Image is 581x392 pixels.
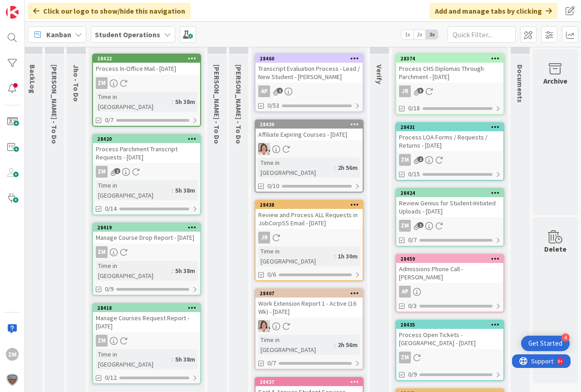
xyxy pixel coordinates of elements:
[93,77,200,89] div: ZM
[92,303,201,384] a: 28418Manage Courses Request Report - [DATE]ZMTime in [GEOGRAPHIC_DATA]:5h 38m0/12
[396,55,503,63] div: 28374
[396,55,503,83] div: 28374Process CHS Diplomas Through Parchment - [DATE]
[105,373,117,382] span: 0/12
[399,286,411,298] div: AP
[256,85,363,97] div: AP
[96,261,172,281] div: Time in [GEOGRAPHIC_DATA]
[395,320,504,381] a: 28435Process Open Tickets - [GEOGRAPHIC_DATA] - [DATE]ZM0/9
[93,166,200,178] div: ZM
[561,333,570,342] div: 4
[93,63,200,74] div: Process In-Office Mail - [DATE]
[92,223,201,296] a: 28419Manage Course Drop Report - [DATE]ZMTime in [GEOGRAPHIC_DATA]:5h 38m0/9
[96,246,108,258] div: ZM
[400,55,503,62] div: 28374
[256,120,363,129] div: 28430
[93,335,200,347] div: ZM
[96,77,108,89] div: ZM
[400,322,503,328] div: 28435
[334,251,335,261] span: :
[277,88,283,94] span: 1
[256,320,363,332] div: EW
[260,379,363,385] div: 28437
[400,190,503,196] div: 28424
[260,202,363,208] div: 28438
[544,243,566,254] div: Delete
[400,124,503,130] div: 28431
[93,304,200,332] div: 28418Manage Courses Request Report - [DATE]
[399,352,411,363] div: ZM
[172,354,173,364] span: :
[396,189,503,217] div: 28424Review Genius for Student-Initiated Uploads - [DATE]
[256,232,363,243] div: JR
[105,204,117,213] span: 0/14
[97,305,200,311] div: 28418
[258,143,270,155] img: EW
[256,298,363,318] div: Work Extension Report 1 - Active (16 Wk) - [DATE]
[114,168,120,174] span: 2
[399,220,411,232] div: ZM
[105,284,113,294] span: 0/9
[260,290,363,297] div: 28407
[426,30,438,39] span: 3x
[408,301,417,311] span: 0/3
[93,223,200,232] div: 28419
[396,352,503,363] div: ZM
[396,85,503,97] div: JR
[173,354,197,364] div: 5h 38m
[399,154,411,166] div: ZM
[93,246,200,258] div: ZM
[92,134,201,215] a: 28420Process Parchment Transcript Requests - [DATE]ZMTime in [GEOGRAPHIC_DATA]:5h 38m0/14
[93,143,200,163] div: Process Parchment Transcript Requests - [DATE]
[543,75,567,86] div: Archive
[396,321,503,349] div: 28435Process Open Tickets - [GEOGRAPHIC_DATA] - [DATE]
[396,63,503,83] div: Process CHS Diplomas Through Parchment - [DATE]
[97,136,200,142] div: 28420
[19,1,41,12] span: Support
[256,63,363,83] div: Transcript Evaluation Process - Lead / New Student - [PERSON_NAME]
[408,104,420,113] span: 0/18
[105,115,113,125] span: 0/7
[256,201,363,209] div: 28438
[408,169,420,179] span: 0/15
[95,30,160,39] b: Student Operations
[395,188,504,247] a: 28424Review Genius for Student-Initiated Uploads - [DATE]ZM0/7
[172,185,173,195] span: :
[516,65,525,103] span: Documents
[6,6,19,19] img: Visit kanbanzone.com
[172,266,173,276] span: :
[28,3,191,19] div: Click our logo to show/hide this navigation
[396,255,503,263] div: 28459
[418,222,423,228] span: 1
[6,373,19,386] img: avatar
[92,54,201,127] a: 28422Process In-Office Mail - [DATE]ZMTime in [GEOGRAPHIC_DATA]:5h 38m0/7
[267,270,276,279] span: 0/6
[255,119,364,193] a: 28430Affiliate Expiring Courses - [DATE]EWTime in [GEOGRAPHIC_DATA]:2h 56m0/10
[414,30,426,39] span: 2x
[335,340,360,350] div: 2h 56m
[46,4,50,11] div: 9+
[521,336,570,351] div: Open Get Started checklist, remaining modules: 4
[256,289,363,318] div: 28407Work Extension Report 1 - Active (16 Wk) - [DATE]
[93,232,200,243] div: Manage Course Drop Report - [DATE]
[401,30,414,39] span: 1x
[396,197,503,217] div: Review Genius for Student-Initiated Uploads - [DATE]
[256,129,363,140] div: Affiliate Expiring Courses - [DATE]
[97,55,200,62] div: 28422
[399,85,411,97] div: JR
[255,54,364,112] a: 28460Transcript Evaluation Process - Lead / New Student - [PERSON_NAME]AP0/53
[396,123,503,131] div: 28431
[93,304,200,312] div: 28418
[256,209,363,229] div: Review and Process ALL Requests in JobCorpSS Email - [DATE]
[396,263,503,283] div: Admissions Phone Call - [PERSON_NAME]
[256,55,363,63] div: 28460
[93,55,200,74] div: 28422Process In-Office Mail - [DATE]
[256,55,363,83] div: 28460Transcript Evaluation Process - Lead / New Student - [PERSON_NAME]
[72,65,81,102] span: Jho - To Do
[418,88,423,94] span: 3
[408,370,417,379] span: 0/9
[396,255,503,283] div: 28459Admissions Phone Call - [PERSON_NAME]
[258,232,270,243] div: JR
[395,54,504,115] a: 28374Process CHS Diplomas Through Parchment - [DATE]JR0/18
[93,223,200,243] div: 28419Manage Course Drop Report - [DATE]
[96,180,172,200] div: Time in [GEOGRAPHIC_DATA]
